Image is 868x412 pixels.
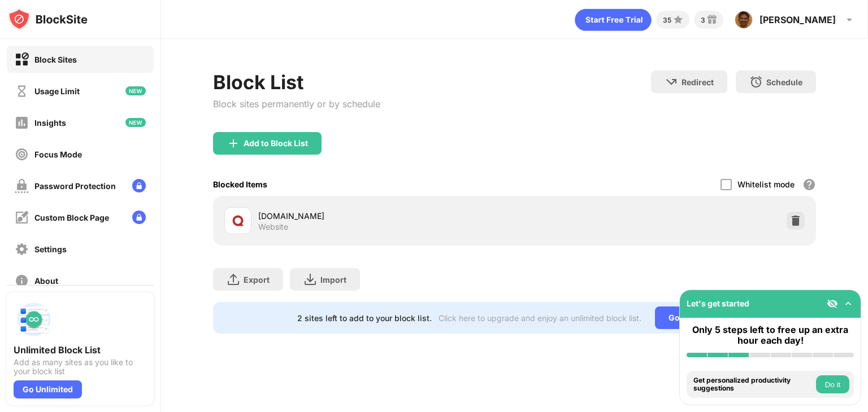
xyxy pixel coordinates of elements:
[213,179,267,189] div: Blocked Items
[8,8,88,30] img: logo-blocksite.svg
[14,299,54,340] img: push-block-list.svg
[575,8,652,31] div: animation
[258,222,288,232] div: Website
[244,275,270,284] div: Export
[34,213,109,222] div: Custom Block Page
[244,139,308,148] div: Add to Block List
[843,298,854,309] img: omni-setup-toggle.svg
[231,214,245,227] img: favicons
[766,77,802,87] div: Schedule
[816,375,849,393] button: Do it
[320,275,346,284] div: Import
[15,242,29,256] img: settings-off.svg
[15,116,29,130] img: insights-off.svg
[132,211,146,224] img: lock-menu.svg
[132,179,146,192] img: lock-menu.svg
[14,358,147,376] div: Add as many sites as you like to your block list
[701,16,705,24] div: 3
[34,55,77,64] div: Block Sites
[705,13,719,27] img: reward-small.svg
[34,118,66,128] div: Insights
[663,16,671,24] div: 35
[258,210,514,222] div: [DOMAIN_NAME]
[34,181,116,191] div: Password Protection
[735,11,753,29] img: ACg8ocIIKx_zfsl84wKQ6O2Yo7d_NAyvhk0WENBsJjaHqeAVG2yBOks=s96-c
[34,150,82,159] div: Focus Mode
[15,52,29,67] img: block-on.svg
[14,380,82,398] div: Go Unlimited
[827,298,838,309] img: eye-not-visible.svg
[671,13,685,27] img: points-small.svg
[439,313,641,323] div: Click here to upgrade and enjoy an unlimited block list.
[687,325,854,346] div: Only 5 steps left to free up an extra hour each day!
[34,244,67,254] div: Settings
[213,71,380,94] div: Block List
[737,179,795,189] div: Whitelist mode
[34,276,58,286] div: About
[297,313,432,323] div: 2 sites left to add to your block list.
[125,118,146,127] img: new-icon.svg
[213,98,380,109] div: Block sites permanently or by schedule
[125,86,146,95] img: new-icon.svg
[655,306,732,329] div: Go Unlimited
[15,211,29,225] img: customize-block-page-off.svg
[693,376,813,393] div: Get personalized productivity suggestions
[15,147,29,161] img: focus-off.svg
[682,77,714,87] div: Redirect
[759,14,836,25] div: [PERSON_NAME]
[687,299,749,308] div: Let's get started
[15,84,29,98] img: time-usage-off.svg
[15,179,29,193] img: password-protection-off.svg
[14,344,147,356] div: Unlimited Block List
[34,86,80,96] div: Usage Limit
[15,274,29,288] img: about-off.svg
